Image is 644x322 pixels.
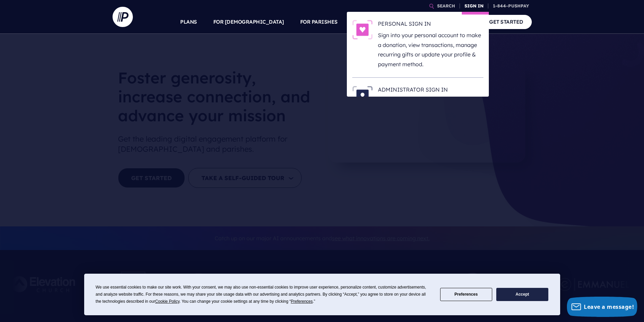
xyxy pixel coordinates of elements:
[567,297,637,317] button: Leave a message!
[213,10,284,34] a: FOR [DEMOGRAPHIC_DATA]
[400,10,424,34] a: EXPLORE
[481,15,532,29] a: GET STARTED
[378,96,483,125] p: Admin sign in for our Giving, [DEMOGRAPHIC_DATA] and MAS customers
[440,10,465,34] a: COMPANY
[584,303,634,311] span: Leave a message!
[378,20,483,30] h6: PERSONAL SIGN IN
[291,299,313,304] span: Preferences
[378,30,483,69] p: Sign into your personal account to make a donation, view transactions, manage recurring gifts or ...
[378,86,483,96] h6: ADMINISTRATOR SIGN IN
[352,86,373,105] img: ADMINISTRATOR SIGN IN - Illustration
[352,86,483,125] a: ADMINISTRATOR SIGN IN - Illustration ADMINISTRATOR SIGN IN Admin sign in for our Giving, [DEMOGRA...
[440,288,492,301] button: Preferences
[352,20,483,69] a: PERSONAL SIGN IN - Illustration PERSONAL SIGN IN Sign into your personal account to make a donati...
[496,288,548,301] button: Accept
[155,299,180,304] span: Cookie Policy
[354,10,384,34] a: SOLUTIONS
[300,10,338,34] a: FOR PARISHES
[180,10,197,34] a: PLANS
[96,284,432,305] div: We use essential cookies to make our site work. With your consent, we may also use non-essential ...
[352,20,373,40] img: PERSONAL SIGN IN - Illustration
[84,274,560,315] div: Cookie Consent Prompt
